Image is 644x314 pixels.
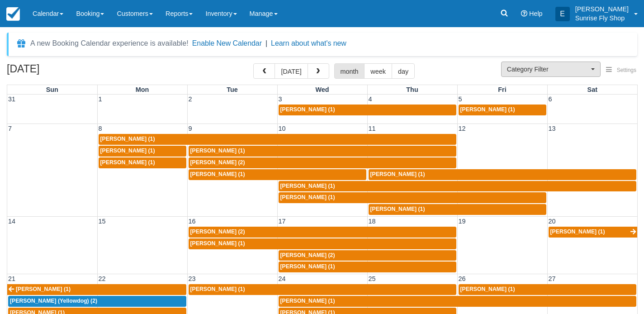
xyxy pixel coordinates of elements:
span: 14 [7,218,16,225]
span: 19 [458,218,467,225]
div: E [555,7,570,21]
a: [PERSON_NAME] (1) [369,169,637,180]
a: [PERSON_NAME] (1) [369,204,546,215]
span: 5 [458,95,463,103]
button: Enable New Calendar [192,39,262,48]
span: 24 [278,275,287,282]
a: [PERSON_NAME] (1) [189,238,456,249]
span: 4 [368,95,373,103]
span: [PERSON_NAME] (1) [280,106,335,113]
a: [PERSON_NAME] (2) [189,157,456,168]
span: 22 [98,275,107,282]
span: [PERSON_NAME] (1) [190,171,245,177]
span: 2 [188,95,193,103]
span: 25 [368,275,377,282]
span: [PERSON_NAME] (2) [280,252,335,258]
span: [PERSON_NAME] (1) [100,136,155,142]
span: [PERSON_NAME] (1) [190,147,245,154]
span: Help [529,10,543,17]
a: [PERSON_NAME] (1) [99,146,186,157]
span: 6 [548,95,553,103]
span: 26 [458,275,467,282]
span: 15 [98,218,107,225]
span: Sat [587,86,597,93]
span: Fri [498,86,506,93]
span: 31 [7,95,16,103]
span: [PERSON_NAME] (1) [370,206,425,212]
span: [PERSON_NAME] (1) [550,228,605,235]
span: 16 [188,218,197,225]
span: Wed [315,86,329,93]
span: 9 [188,125,193,132]
span: [PERSON_NAME] (1) [280,194,335,200]
span: Category Filter [507,65,589,74]
span: [PERSON_NAME] (1) [16,286,71,292]
button: Settings [601,64,642,77]
a: [PERSON_NAME] (Yellowdog) (2) [8,296,186,307]
a: [PERSON_NAME] (1) [279,296,637,307]
span: 18 [368,218,377,225]
span: Mon [136,86,149,93]
a: [PERSON_NAME] (1) [279,181,637,192]
span: 17 [278,218,287,225]
span: [PERSON_NAME] (1) [280,183,335,189]
span: 23 [188,275,197,282]
img: checkfront-main-nav-mini-logo.png [6,7,20,21]
a: [PERSON_NAME] (1) [189,146,456,157]
span: [PERSON_NAME] (1) [100,159,155,166]
button: week [364,63,392,79]
span: 20 [548,218,557,225]
span: 3 [278,95,283,103]
p: Sunrise Fly Shop [575,14,629,23]
span: [PERSON_NAME] (1) [100,147,155,154]
span: [PERSON_NAME] (1) [280,263,335,270]
span: 27 [548,275,557,282]
p: [PERSON_NAME] [575,5,629,14]
a: [PERSON_NAME] (1) [279,192,546,203]
a: [PERSON_NAME] (1) [459,284,637,295]
a: [PERSON_NAME] (1) [189,169,366,180]
span: 10 [278,125,287,132]
button: [DATE] [275,63,308,79]
span: 1 [98,95,103,103]
button: day [392,63,415,79]
span: [PERSON_NAME] (1) [280,298,335,304]
h2: [DATE] [7,63,121,80]
span: 12 [458,125,467,132]
span: [PERSON_NAME] (1) [370,171,425,177]
span: [PERSON_NAME] (2) [190,159,245,166]
span: [PERSON_NAME] (2) [190,228,245,235]
a: [PERSON_NAME] (1) [99,157,186,168]
button: Category Filter [501,62,601,77]
a: [PERSON_NAME] (1) [279,262,456,272]
a: [PERSON_NAME] (1) [7,284,186,295]
span: [PERSON_NAME] (1) [190,240,245,247]
a: [PERSON_NAME] (2) [189,227,456,238]
a: [PERSON_NAME] (1) [279,105,456,115]
span: Settings [617,67,636,73]
span: [PERSON_NAME] (1) [460,106,515,113]
span: 21 [7,275,16,282]
span: [PERSON_NAME] (1) [460,286,515,292]
span: [PERSON_NAME] (Yellowdog) (2) [10,298,97,304]
span: Thu [406,86,418,93]
i: Help [521,10,527,17]
a: [PERSON_NAME] (1) [99,134,456,145]
div: A new Booking Calendar experience is available! [30,38,189,49]
span: | [265,39,267,47]
a: [PERSON_NAME] (1) [189,284,456,295]
span: 7 [7,125,13,132]
button: month [334,63,365,79]
a: [PERSON_NAME] (1) [549,227,638,238]
span: Sun [46,86,58,93]
span: 11 [368,125,377,132]
span: [PERSON_NAME] (1) [190,286,245,292]
span: 8 [98,125,103,132]
a: [PERSON_NAME] (1) [459,105,546,115]
span: Tue [227,86,238,93]
a: Learn about what's new [271,39,346,47]
a: [PERSON_NAME] (2) [279,250,456,261]
span: 13 [548,125,557,132]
